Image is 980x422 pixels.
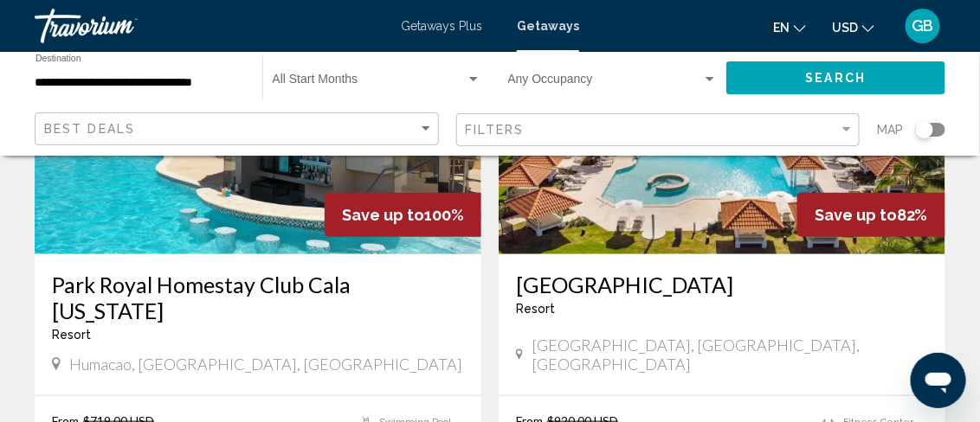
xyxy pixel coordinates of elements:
[797,193,945,237] div: 82%
[516,302,555,316] span: Resort
[516,272,928,297] a: [GEOGRAPHIC_DATA]
[815,206,897,224] span: Save up to
[52,328,91,342] span: Resort
[69,355,462,374] span: Humacao, [GEOGRAPHIC_DATA], [GEOGRAPHIC_DATA]
[773,15,806,40] button: Change language
[44,122,434,137] mat-select: Sort by
[773,21,790,35] span: en
[325,193,481,237] div: 100%
[517,19,579,33] a: Getaways
[806,72,867,86] span: Search
[911,353,966,408] iframe: Botón para iniciar la ventana de mensajería
[456,112,861,148] button: Filter
[466,123,525,137] span: Filters
[900,8,945,44] button: User Menu
[726,61,945,93] button: Search
[342,206,424,224] span: Save up to
[35,9,384,43] a: Travorium
[832,15,874,40] button: Change currency
[52,272,464,323] a: Park Royal Homestay Club Cala [US_STATE]
[44,122,135,136] span: Best Deals
[877,118,903,142] span: Map
[832,21,858,35] span: USD
[401,19,482,33] a: Getaways Plus
[912,17,934,35] span: GB
[532,336,928,374] span: [GEOGRAPHIC_DATA], [GEOGRAPHIC_DATA], [GEOGRAPHIC_DATA]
